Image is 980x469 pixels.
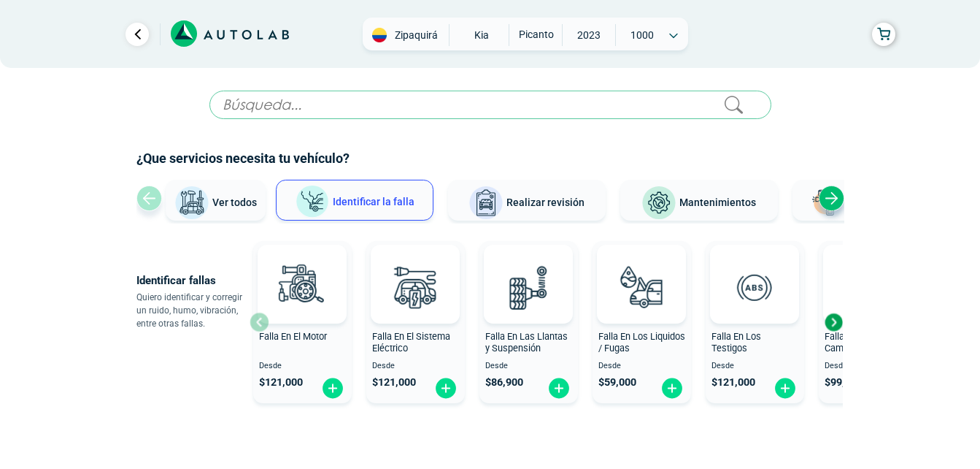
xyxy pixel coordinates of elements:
h2: ¿Que servicios necesita tu vehículo? [136,149,844,168]
img: Identificar la falla [295,185,330,219]
span: Desde [711,362,798,371]
button: Falla En Los Liquidos / Fugas Desde $59,000 [593,241,691,403]
button: Falla En El Sistema Eléctrico Desde $121,000 [366,241,465,403]
button: Falla En El Motor Desde $121,000 [253,241,352,403]
p: Identificar fallas [136,270,250,291]
button: Falla En Las Llantas y Suspensión Desde $86,900 [479,241,578,403]
img: diagnostic_bombilla-v3.svg [383,255,447,319]
span: $ 59,000 [598,376,636,389]
button: Falla En La Caja de Cambio Desde $99,000 [819,241,917,403]
img: fi_plus-circle2.svg [321,377,344,400]
span: $ 86,900 [485,376,523,389]
span: Desde [825,362,911,371]
span: $ 99,000 [825,376,863,389]
span: 2023 [563,24,614,46]
button: Falla En Los Testigos Desde $121,000 [706,241,804,403]
span: Desde [485,362,572,371]
img: diagnostic_caja-de-cambios-v3.svg [836,255,900,319]
span: Zipaquirá [390,28,442,42]
span: Desde [598,362,685,371]
span: Falla En Los Liquidos / Fugas [598,331,685,354]
img: fi_plus-circle2.svg [434,377,458,400]
span: KIA [455,24,507,46]
img: diagnostic_engine-v3.svg [270,255,334,319]
img: fi_plus-circle2.svg [547,377,571,400]
img: Flag of COLOMBIA [372,28,387,42]
img: AD0BCuuxAAAAAElFTkSuQmCC [733,248,776,291]
span: Falla En El Motor [259,331,327,342]
img: AD0BCuuxAAAAAElFTkSuQmCC [506,248,550,291]
img: AD0BCuuxAAAAAElFTkSuQmCC [393,248,437,291]
img: fi_plus-circle2.svg [773,377,797,400]
span: $ 121,000 [259,376,303,389]
input: Búsqueda... [209,91,771,119]
img: diagnostic_diagnostic_abs-v3.svg [722,255,787,319]
span: Ver todos [212,197,257,208]
img: diagnostic_gota-de-sangre-v3.svg [609,255,674,319]
span: Falla En Las Llantas y Suspensión [485,331,568,354]
button: Mantenimientos [620,180,778,221]
div: Next slide [819,186,844,211]
span: Falla En El Sistema Eléctrico [372,331,450,354]
div: Next slide [822,311,844,333]
img: diagnostic_suspension-v3.svg [496,255,560,319]
img: AD0BCuuxAAAAAElFTkSuQmCC [620,248,663,291]
button: Identificar la falla [276,180,433,221]
span: 1000 [616,24,668,46]
span: Falla En Los Testigos [711,331,761,354]
span: $ 121,000 [372,376,416,389]
p: Quiero identificar y corregir un ruido, humo, vibración, entre otras fallas. [136,291,250,330]
span: Falla En La Caja de Cambio [825,331,902,354]
span: PICANTO [509,24,561,45]
span: Mantenimientos [679,197,756,208]
img: AD0BCuuxAAAAAElFTkSuQmCC [280,248,324,291]
img: Mantenimientos [641,186,676,221]
span: Realizar revisión [506,197,584,208]
button: Realizar revisión [448,180,606,221]
a: Ir al paso anterior [126,23,149,46]
span: Desde [372,362,459,371]
button: Ver todos [166,180,266,221]
span: Identificar la falla [333,195,414,207]
img: Latonería y Pintura [808,186,843,221]
img: Realizar revisión [468,186,503,221]
img: fi_plus-circle2.svg [660,377,684,400]
span: $ 121,000 [711,376,755,389]
img: Ver todos [174,186,209,221]
span: Desde [259,362,346,371]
